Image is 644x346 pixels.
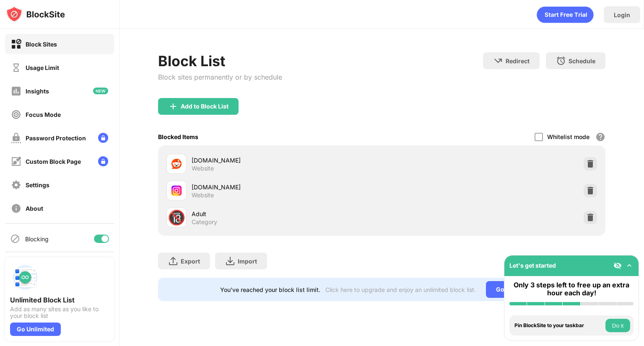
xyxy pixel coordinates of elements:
[537,6,594,23] div: animation
[11,109,21,120] img: focus-off.svg
[26,158,81,165] div: Custom Block Page
[158,133,198,140] div: Blocked Items
[26,111,61,118] div: Focus Mode
[168,209,185,226] div: 🔞
[10,262,40,292] img: push-block-list.svg
[171,186,182,196] img: favicons
[93,88,108,94] img: new-icon.svg
[10,323,61,336] div: Go Unlimited
[25,235,49,243] div: Blocking
[11,180,21,190] img: settings-off.svg
[26,205,43,212] div: About
[26,64,59,71] div: Usage Limit
[325,286,476,293] div: Click here to upgrade and enjoy an unlimited block list.
[192,191,214,199] div: Website
[11,62,21,73] img: time-usage-off.svg
[158,73,282,81] div: Block sites permanently or by schedule
[514,323,603,328] div: Pin BlockSite to your taskbar
[192,165,214,172] div: Website
[192,218,217,226] div: Category
[181,258,200,265] div: Export
[192,156,382,165] div: [DOMAIN_NAME]
[10,306,109,319] div: Add as many sites as you like to your block list
[569,57,595,65] div: Schedule
[625,261,634,270] img: omni-setup-toggle.svg
[10,234,20,244] img: blocking-icon.svg
[605,319,630,332] button: Do it
[26,88,49,95] div: Insights
[6,6,65,23] img: logo-blocksite.svg
[506,57,530,65] div: Redirect
[238,258,257,265] div: Import
[11,203,21,214] img: about-off.svg
[10,296,109,304] div: Unlimited Block List
[547,133,589,140] div: Whitelist mode
[192,209,382,218] div: Adult
[98,133,108,143] img: lock-menu.svg
[26,41,57,48] div: Block Sites
[11,156,21,167] img: customize-block-page-off.svg
[26,181,49,188] div: Settings
[11,133,21,143] img: password-protection-off.svg
[98,156,108,166] img: lock-menu.svg
[192,183,382,191] div: [DOMAIN_NAME]
[158,52,282,70] div: Block List
[11,86,21,96] img: insights-off.svg
[509,262,556,269] div: Let's get started
[171,159,182,169] img: favicons
[220,286,320,293] div: You’ve reached your block list limit.
[11,39,21,49] img: block-on.svg
[613,261,622,270] img: eye-not-visible.svg
[509,281,634,297] div: Only 3 steps left to free up an extra hour each day!
[614,11,630,18] div: Login
[26,134,86,142] div: Password Protection
[181,103,229,110] div: Add to Block List
[486,281,543,298] div: Go Unlimited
